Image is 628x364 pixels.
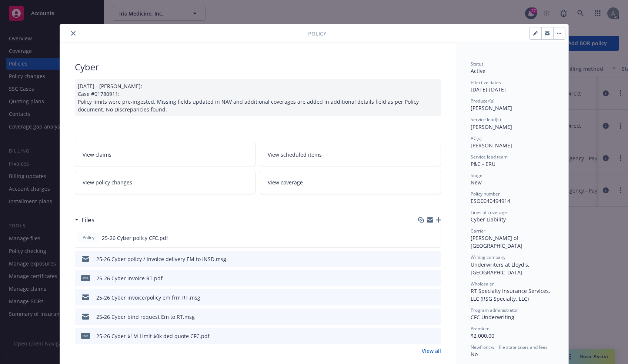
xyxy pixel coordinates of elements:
[431,274,438,282] button: preview file
[471,104,512,111] span: [PERSON_NAME]
[471,79,554,93] div: [DATE] - [DATE]
[471,197,510,204] span: ESO0040494914
[420,294,425,301] button: download file
[471,67,485,74] span: Active
[83,178,132,186] span: View policy changes
[420,274,425,282] button: download file
[471,61,484,67] span: Status
[471,179,482,186] span: New
[471,314,514,321] span: CFC Underwriting
[471,254,505,260] span: Writing company
[81,234,96,241] span: Policy
[431,234,438,242] button: preview file
[471,281,494,287] span: Wholesaler
[471,79,501,86] span: Effective dates
[268,151,322,158] span: View scheduled items
[96,274,163,282] div: 25-26 Cyber invoice RT.pdf
[471,261,531,276] span: Underwriters at Lloyd's, [GEOGRAPHIC_DATA]
[75,61,441,73] div: Cyber
[471,344,548,350] span: Newfront will file state taxes and fees
[81,275,90,281] span: pdf
[420,313,425,321] button: download file
[431,294,438,301] button: preview file
[422,347,441,355] a: View all
[471,160,495,167] span: P&C - ERU
[471,172,482,178] span: Stage
[471,287,552,302] span: RT Specialty Insurance Services, LLC (RSG Specialty, LLC)
[471,325,490,332] span: Premium
[471,209,507,216] span: Lines of coverage
[471,142,512,149] span: [PERSON_NAME]
[102,234,168,242] span: 25-26 Cyber policy CFC.pdf
[471,123,512,130] span: [PERSON_NAME]
[471,332,494,339] span: $2,000.00
[471,307,518,313] span: Program administrator
[81,215,94,225] h3: Files
[69,29,78,38] button: close
[81,333,90,338] span: pdf
[83,151,111,158] span: View claims
[431,332,438,340] button: preview file
[75,143,256,166] a: View claims
[260,171,441,194] a: View coverage
[471,234,522,249] span: [PERSON_NAME] of [GEOGRAPHIC_DATA]
[420,255,425,263] button: download file
[96,255,226,263] div: 25-26 Cyber policy / invoice delivery EM to INSD.msg
[75,79,441,116] div: [DATE] - [PERSON_NAME]: Case #01780911: Policy limits were pre-ingested. Missing fields updated i...
[471,228,485,234] span: Carrier
[471,351,478,358] span: No
[471,98,495,104] span: Producer(s)
[420,332,425,340] button: download file
[96,332,210,340] div: 25-26 Cyber $1M Limit $0k ded quote CFC.pdf
[75,215,94,225] div: Files
[431,313,438,321] button: preview file
[308,30,326,37] span: Policy
[471,216,554,223] div: Cyber Liability
[260,143,441,166] a: View scheduled items
[431,255,438,263] button: preview file
[419,234,425,242] button: download file
[268,178,303,186] span: View coverage
[471,116,501,123] span: Service lead(s)
[471,191,500,197] span: Policy number
[96,313,195,321] div: 25-26 Cyber bind request Em to RT.msg
[75,171,256,194] a: View policy changes
[96,294,200,301] div: 25-26 Cyber invoice/policy em frm RT.msg
[471,154,508,160] span: Service lead team
[471,135,482,141] span: AC(s)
